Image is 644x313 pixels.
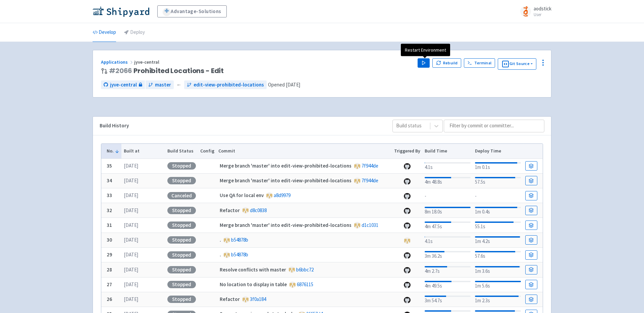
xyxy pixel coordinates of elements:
[109,67,224,75] span: Prohibited Locations - Edit
[231,237,248,243] a: b54878b
[101,80,145,89] a: jyve-central
[362,177,378,184] a: 7f944de
[525,161,537,171] a: Build Details
[475,205,521,216] div: 1m 0.4s
[525,206,537,215] a: Build Details
[220,296,240,302] strong: Refactor
[124,251,138,258] time: [DATE]
[525,265,537,274] a: Build Details
[134,59,160,65] span: jyve-central
[274,192,290,198] a: a8d9979
[220,237,221,243] strong: .
[124,237,138,243] time: [DATE]
[146,80,174,89] a: master
[124,222,138,228] time: [DATE]
[286,81,300,88] time: [DATE]
[475,191,521,200] div: -
[107,251,112,258] b: 29
[124,266,138,273] time: [DATE]
[124,163,138,169] time: [DATE]
[425,294,471,305] div: 3m 54.7s
[473,144,523,159] th: Deploy Time
[525,280,537,289] a: Build Details
[167,177,196,184] div: Stopped
[107,163,112,169] b: 35
[220,177,352,184] strong: Merge branch 'master' into edit-view-prohibited-locations
[110,81,137,89] span: jyve-central
[425,250,471,260] div: 3m 36.2s
[425,265,471,275] div: 4m 2.7s
[425,220,471,231] div: 4m 47.5s
[167,192,196,199] div: Canceled
[220,163,352,169] strong: Merge branch 'master' into edit-view-prohibited-locations
[475,294,521,305] div: 1m 2.3s
[107,147,119,154] button: No.
[534,5,551,12] span: aodstick
[534,12,551,17] small: User
[107,192,112,198] b: 33
[167,236,196,244] div: Stopped
[184,80,267,89] a: edit-view-prohibited-locations
[250,207,267,213] a: d8c0838
[155,81,171,89] span: master
[198,144,216,159] th: Config
[220,192,264,198] strong: Use QA for local env
[392,144,423,159] th: Triggered By
[107,222,112,228] b: 31
[418,58,430,68] button: Play
[93,6,149,17] img: Shipyard logo
[167,222,196,229] div: Stopped
[107,237,112,243] b: 30
[176,81,181,89] span: ←
[475,279,521,290] div: 1m 5.6s
[107,266,112,273] b: 28
[167,281,196,288] div: Stopped
[107,296,112,302] b: 26
[425,205,471,216] div: 8m 18.0s
[464,58,495,68] a: Terminal
[167,296,196,303] div: Stopped
[124,177,138,184] time: [DATE]
[425,235,471,245] div: 4.1s
[220,222,352,228] strong: Merge branch 'master' into edit-view-prohibited-locations
[475,220,521,231] div: 55.1s
[362,163,378,169] a: 7f944de
[475,235,521,245] div: 1m 4.2s
[425,176,471,186] div: 4m 48.8s
[124,192,138,198] time: [DATE]
[157,5,227,17] a: Advantage-Solutions
[422,144,473,159] th: Build Time
[516,6,551,17] a: aodstick User
[525,176,537,185] a: Build Details
[107,207,112,213] b: 32
[124,296,138,302] time: [DATE]
[167,162,196,170] div: Stopped
[121,144,165,159] th: Built at
[100,122,382,130] div: Build History
[525,250,537,260] a: Build Details
[220,281,287,288] strong: No location to display in table
[250,296,266,302] a: 3f0a184
[124,207,138,213] time: [DATE]
[297,281,313,288] a: 6876115
[425,191,471,200] div: -
[167,266,196,273] div: Stopped
[475,250,521,260] div: 57.6s
[107,281,112,288] b: 27
[231,251,248,258] a: b54878b
[525,191,537,200] a: Build Details
[296,266,314,273] a: b6bbc72
[124,281,138,288] time: [DATE]
[167,207,196,214] div: Stopped
[109,66,132,75] a: #2066
[220,207,240,213] strong: Refactor
[167,251,196,259] div: Stopped
[475,161,521,171] div: 1m 0.1s
[425,279,471,290] div: 4m 49.5s
[362,222,378,228] a: d1c1031
[194,81,264,89] span: edit-view-prohibited-locations
[220,266,286,273] strong: Resolve conflicts with master
[432,58,461,68] button: Rebuild
[425,161,471,171] div: 4.1s
[101,59,134,65] a: Applications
